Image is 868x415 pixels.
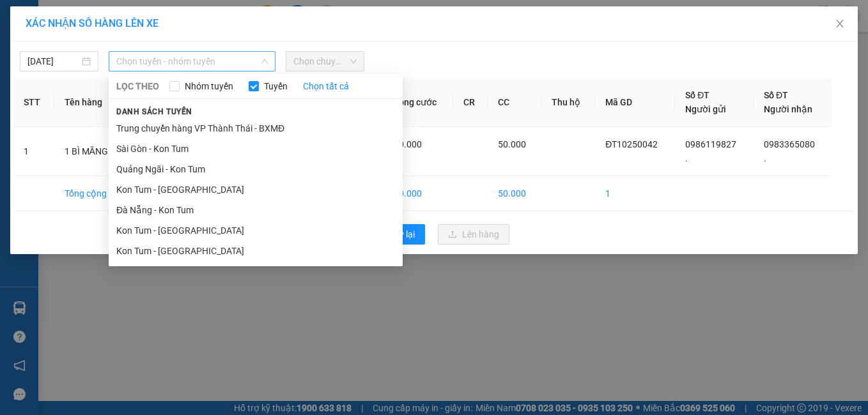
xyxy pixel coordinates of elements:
[595,176,675,211] td: 1
[54,78,125,127] th: Tên hàng
[453,78,488,127] th: CR
[109,159,403,179] li: Quảng Ngãi - Kon Tum
[109,179,403,200] li: Kon Tum - [GEOGRAPHIC_DATA]
[13,78,54,127] th: STT
[822,6,858,42] button: Close
[303,79,349,93] a: Chọn tất cả
[498,139,526,149] span: 50.000
[54,176,125,211] td: Tổng cộng
[605,139,658,149] span: ĐT10250042
[595,78,675,127] th: Mã GD
[109,200,403,220] li: Đà Nẵng - Kon Tum
[835,19,845,29] span: close
[26,17,159,29] span: XÁC NHẬN SỐ HÀNG LÊN XE
[685,139,736,149] span: 0986119827
[384,176,453,211] td: 50.000
[764,139,815,149] span: 0983365080
[116,52,268,71] span: Chọn tuyến - nhóm tuyến
[259,79,293,93] span: Tuyến
[685,104,726,114] span: Người gửi
[488,78,541,127] th: CC
[116,79,159,93] span: LỌC THEO
[764,90,788,100] span: Số ĐT
[109,139,403,159] li: Sài Gòn - Kon Tum
[109,106,200,117] span: Danh sách tuyến
[261,57,268,65] span: down
[488,176,541,211] td: 50.000
[13,127,54,176] td: 1
[685,153,688,163] span: .
[541,78,595,127] th: Thu hộ
[384,78,453,127] th: Tổng cước
[685,90,709,100] span: Số ĐT
[109,241,403,261] li: Kon Tum - [GEOGRAPHIC_DATA]
[180,79,238,93] span: Nhóm tuyến
[764,104,812,114] span: Người nhận
[438,224,509,245] button: uploadLên hàng
[109,118,403,139] li: Trung chuyển hàng VP Thành Thái - BXMĐ
[394,139,422,149] span: 50.000
[27,54,79,68] input: 14/10/2025
[109,220,403,241] li: Kon Tum - [GEOGRAPHIC_DATA]
[54,127,125,176] td: 1 BÌ MĂNG
[764,153,766,163] span: .
[293,52,357,71] span: Chọn chuyến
